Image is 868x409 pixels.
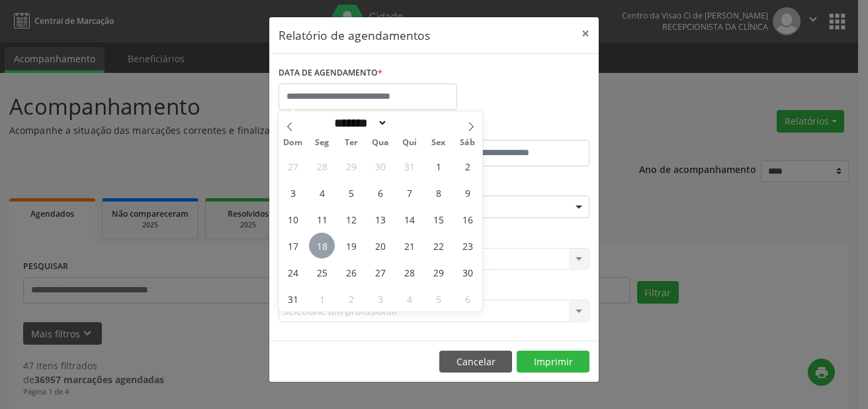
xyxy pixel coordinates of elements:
span: Dom [279,139,308,147]
span: Agosto 19, 2025 [338,233,364,259]
span: Agosto 16, 2025 [455,206,480,232]
label: DATA DE AGENDAMENTO [279,63,382,84]
span: Agosto 9, 2025 [455,180,480,205]
span: Agosto 23, 2025 [455,233,480,259]
span: Agosto 2, 2025 [455,153,480,179]
span: Agosto 7, 2025 [396,180,422,205]
span: Agosto 28, 2025 [396,259,422,285]
span: Julho 29, 2025 [338,153,364,179]
span: Agosto 10, 2025 [280,206,306,232]
select: Month [329,116,388,130]
input: Year [388,116,431,130]
span: Agosto 31, 2025 [280,286,306,312]
span: Setembro 2, 2025 [338,286,364,312]
button: Close [572,17,599,50]
span: Agosto 27, 2025 [367,259,393,285]
span: Qua [366,139,395,147]
span: Agosto 24, 2025 [280,259,306,285]
span: Agosto 14, 2025 [396,206,422,232]
span: Agosto 25, 2025 [309,259,335,285]
span: Sáb [453,139,482,147]
span: Agosto 8, 2025 [425,180,451,205]
span: Ter [337,139,366,147]
span: Setembro 4, 2025 [396,286,422,312]
span: Agosto 12, 2025 [338,206,364,232]
span: Julho 31, 2025 [396,153,422,179]
span: Setembro 1, 2025 [309,286,335,312]
span: Julho 28, 2025 [309,153,335,179]
span: Agosto 1, 2025 [425,153,451,179]
span: Julho 27, 2025 [280,153,306,179]
span: Seg [308,139,337,147]
span: Agosto 11, 2025 [309,206,335,232]
span: Agosto 20, 2025 [367,233,393,259]
span: Agosto 15, 2025 [425,206,451,232]
button: Cancelar [439,351,512,373]
span: Agosto 3, 2025 [280,180,306,205]
h5: Relatório de agendamentos [279,27,430,44]
span: Agosto 22, 2025 [425,233,451,259]
span: Agosto 5, 2025 [338,180,364,205]
span: Setembro 5, 2025 [425,286,451,312]
span: Agosto 18, 2025 [309,233,335,259]
span: Agosto 17, 2025 [280,233,306,259]
span: Sex [424,139,453,147]
span: Agosto 6, 2025 [367,180,393,205]
span: Agosto 13, 2025 [367,206,393,232]
span: Agosto 29, 2025 [425,259,451,285]
span: Agosto 21, 2025 [396,233,422,259]
span: Setembro 6, 2025 [455,286,480,312]
span: Setembro 3, 2025 [367,286,393,312]
span: Agosto 30, 2025 [455,259,480,285]
button: Imprimir [517,351,589,373]
span: Julho 30, 2025 [367,153,393,179]
span: Agosto 26, 2025 [338,259,364,285]
label: ATÉ [437,119,589,140]
span: Agosto 4, 2025 [309,180,335,205]
span: Qui [395,139,424,147]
